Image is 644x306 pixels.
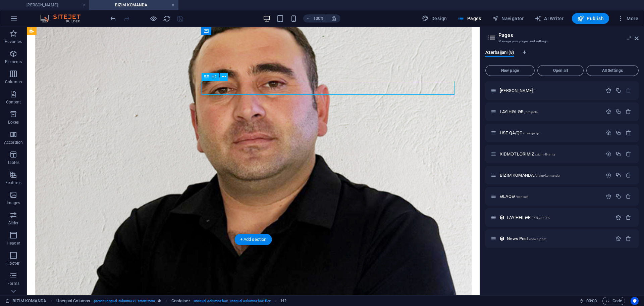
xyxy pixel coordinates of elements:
span: Click to open page [507,236,546,241]
i: Reload page [163,15,171,23]
span: /news-post [529,237,546,241]
button: Usercentrics [631,297,639,305]
span: All Settings [589,69,636,73]
span: . preset-unequal-columns-v2-estate-team [93,297,155,305]
span: Click to open page [507,215,550,220]
a: Click to cancel selection. Double-click to open Pages [5,297,47,305]
div: Duplicate [615,109,621,115]
span: /contact [516,195,528,199]
button: Open all [537,65,584,76]
button: Navigator [489,13,527,24]
p: Boxes [8,120,19,125]
span: /xidm-tl-rimiz [535,152,555,156]
span: Azerbaijani (8) [485,48,514,58]
span: Click to select. Double-click to edit [56,297,90,305]
h3: Manage your pages and settings [498,38,625,44]
iframe: To enrich screen reader interactions, please activate Accessibility in Grammarly extension settings [27,27,480,295]
div: Duplicate [615,88,621,93]
span: Click to select. Double-click to edit [281,297,286,305]
p: Forms [7,281,19,286]
span: H2 [212,75,217,79]
nav: breadcrumb [56,297,287,305]
div: Duplicate [615,151,621,157]
p: Favorites [5,39,22,44]
span: : [591,298,592,303]
button: undo [109,14,117,23]
h4: BİZİM KOMANDA [89,1,178,9]
span: Open all [540,69,581,73]
div: News Post/news-post [505,236,612,241]
div: [PERSON_NAME]/ [498,88,602,93]
button: reload [163,14,171,23]
div: Remove [626,193,631,199]
div: Language Tabs [485,50,639,62]
div: XİDMƏTLƏRİMİZ/xidm-tl-rimiz [498,152,602,156]
h6: Session time [579,297,597,305]
div: This layout is used as a template for all items (e.g. a blog post) of this collection. The conten... [499,236,505,242]
p: Images [7,200,20,206]
div: Settings [615,236,621,242]
button: Pages [455,13,484,24]
div: Duplicate [615,172,621,178]
div: Duplicate [615,193,621,199]
span: . unequal-columns-box .unequal-columns-box-flex [193,297,271,305]
p: Accordion [4,140,23,145]
div: Remove [626,236,631,242]
div: Remove [626,172,631,178]
div: ƏLAQƏ/contact [498,194,602,199]
span: Design [422,15,447,22]
button: Code [602,297,625,305]
span: Click to open page [500,173,559,178]
span: /hse-qa-qc [523,131,539,135]
div: LAYİHƏLƏR/PROJECTS [505,215,612,220]
span: Click to open page [500,151,555,157]
span: Click to select. Double-click to edit [171,297,190,305]
button: Design [419,13,450,24]
h6: 100% [313,14,324,23]
div: LAYİHƏLƏR/projects [498,110,602,114]
span: AI Writer [535,15,564,22]
i: Undo: Change image width (Ctrl+Z) [109,15,117,23]
p: Content [6,99,21,105]
div: Duplicate [615,130,621,136]
span: Click to open page [500,194,528,199]
button: More [614,13,641,24]
p: Elements [5,59,22,64]
span: New page [488,69,532,73]
button: New page [485,65,535,76]
span: Navigator [492,15,524,22]
p: Features [5,180,21,185]
div: Settings [606,172,611,178]
span: /PROJECTS [531,216,550,220]
div: Remove [626,151,631,157]
p: Footer [7,261,19,266]
i: On resize automatically adjust zoom level to fit chosen device. [331,15,337,21]
button: 100% [303,14,327,23]
div: Remove [626,130,631,136]
span: More [617,15,638,22]
span: 00 00 [586,297,597,305]
div: Settings [615,215,621,220]
div: Settings [606,151,611,157]
div: Settings [606,130,611,136]
button: All Settings [586,65,639,76]
span: /projects [524,110,538,114]
div: Settings [606,88,611,93]
div: Remove [626,109,631,115]
span: Pages [458,15,481,22]
div: This layout is used as a template for all items (e.g. a blog post) of this collection. The conten... [499,215,505,220]
span: Click to open page [500,88,535,93]
img: Editor Logo [39,14,89,23]
div: BİZİM KOMANDA/bizim-komanda [498,173,602,177]
div: Settings [606,193,611,199]
span: Publish [577,15,604,22]
div: Remove [626,215,631,220]
div: The startpage cannot be deleted [626,88,631,93]
div: Settings [606,109,611,115]
button: AI Writer [532,13,567,24]
div: HSE QA/QC/hse-qa-qc [498,131,602,135]
p: Tables [7,160,19,165]
p: Columns [5,79,22,85]
div: + Add section [235,234,272,245]
span: / [533,89,535,93]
